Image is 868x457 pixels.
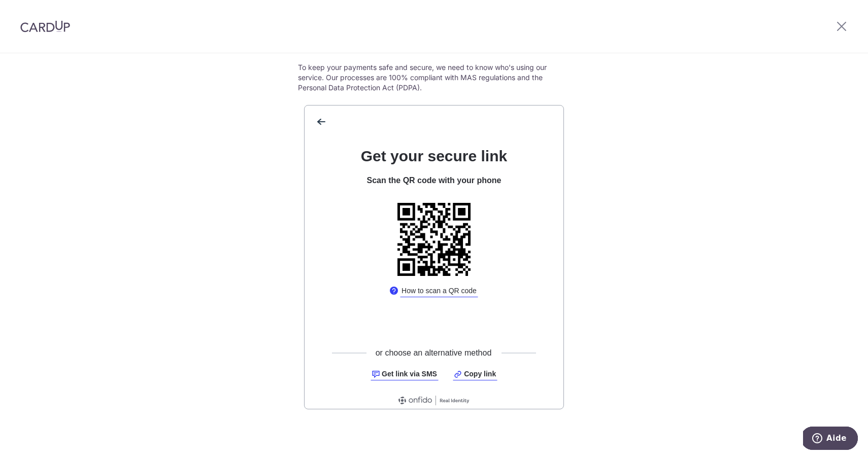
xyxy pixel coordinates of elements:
[298,62,570,93] p: To keep your payments safe and secure, we need to know who's using our service. Our processes are...
[803,427,858,452] iframe: Ouvre un widget dans lequel vous pouvez trouver plus d’informations
[23,7,44,16] span: Aide
[400,284,478,297] button: How to scan a QR code
[361,148,507,164] span: Get your secure link
[453,367,497,380] a: Copy link
[20,20,70,32] img: CardUp
[371,367,439,380] a: Get link via SMS
[321,174,547,187] div: Scan the QR code with your phone
[321,203,547,276] div: QR code image
[313,114,350,130] button: back
[332,347,536,359] div: or choose an alternative method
